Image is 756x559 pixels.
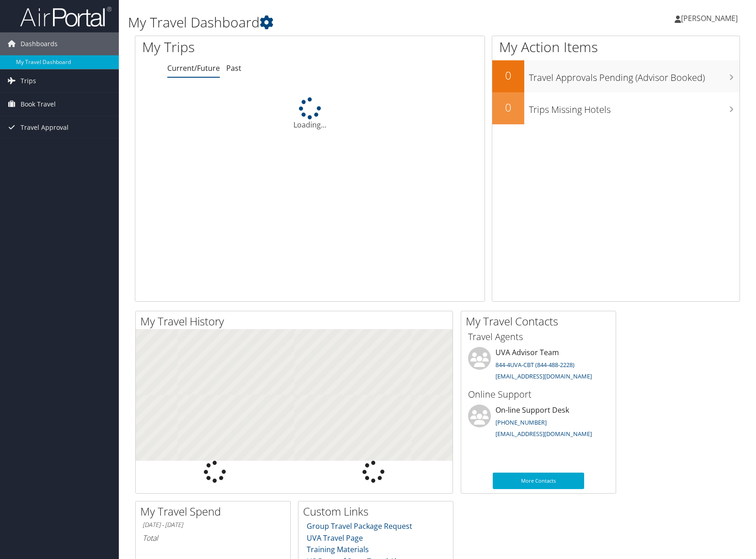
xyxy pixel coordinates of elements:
div: Loading... [135,97,484,130]
span: Travel Approval [21,116,69,139]
a: 0Travel Approvals Pending (Advisor Booked) [492,60,740,92]
span: [PERSON_NAME] [681,13,738,23]
h6: [DATE] - [DATE] [143,521,283,529]
li: On-line Support Desk [463,405,613,442]
h2: 0 [492,68,524,83]
span: Dashboards [21,32,58,55]
a: Group Travel Package Request [307,521,412,531]
span: Trips [21,69,36,92]
a: [EMAIL_ADDRESS][DOMAIN_NAME] [495,430,592,438]
a: 0Trips Missing Hotels [492,92,740,124]
h1: My Trips [142,37,332,57]
a: UVA Travel Page [307,533,363,543]
h2: Custom Links [303,504,453,519]
h2: My Travel History [140,314,453,329]
h3: Online Support [468,388,609,401]
a: 844-4UVA-CBT (844-488-2228) [495,361,575,369]
h2: 0 [492,100,524,115]
a: [PHONE_NUMBER] [495,418,547,426]
h2: My Travel Contacts [466,314,616,329]
li: UVA Advisor Team [463,347,613,384]
img: airportal-logo.png [20,6,112,27]
a: [EMAIL_ADDRESS][DOMAIN_NAME] [495,372,592,380]
a: Current/Future [167,63,220,73]
h1: My Travel Dashboard [128,13,541,32]
span: Book Travel [21,93,56,116]
h3: Travel Approvals Pending (Advisor Booked) [529,67,740,84]
a: [PERSON_NAME] [675,5,747,32]
h3: Travel Agents [468,330,609,343]
h3: Trips Missing Hotels [529,99,740,116]
h6: Total [143,533,283,543]
a: Training Materials [307,544,369,554]
a: More Contacts [493,473,584,489]
h1: My Action Items [492,37,740,57]
h2: My Travel Spend [140,504,290,519]
a: Past [226,63,241,73]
